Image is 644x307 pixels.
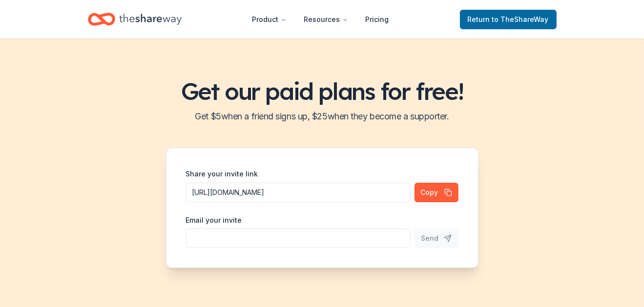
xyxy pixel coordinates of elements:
[296,10,356,29] button: Resources
[492,15,549,23] span: to TheShareWay
[88,8,182,31] a: Home
[12,77,632,105] h1: Get our paid plans for free!
[460,10,557,29] a: Returnto TheShareWay
[245,10,294,29] button: Product
[245,8,397,31] nav: Main
[186,215,242,225] label: Email your invite
[415,183,458,202] button: Copy
[12,109,632,124] h2: Get $ 5 when a friend signs up, $ 25 when they become a supporter.
[358,10,397,29] a: Pricing
[468,14,549,25] span: Return
[186,169,258,179] label: Share your invite link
